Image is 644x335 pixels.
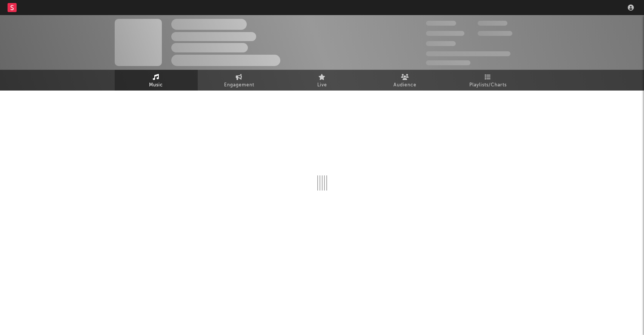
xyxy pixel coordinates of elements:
[281,70,364,91] a: Live
[478,21,507,26] span: 100.000
[426,51,510,56] span: 50.000.000 Monthly Listeners
[426,21,456,26] span: 300.000
[149,81,163,90] span: Music
[426,41,456,46] span: 100.000
[393,81,417,90] span: Audience
[224,81,254,90] span: Engagement
[469,81,507,90] span: Playlists/Charts
[317,81,327,90] span: Live
[115,70,198,91] a: Music
[198,70,281,91] a: Engagement
[447,70,530,91] a: Playlists/Charts
[364,70,447,91] a: Audience
[426,60,470,65] span: Jump Score: 85.0
[478,31,512,36] span: 1.000.000
[426,31,464,36] span: 50.000.000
